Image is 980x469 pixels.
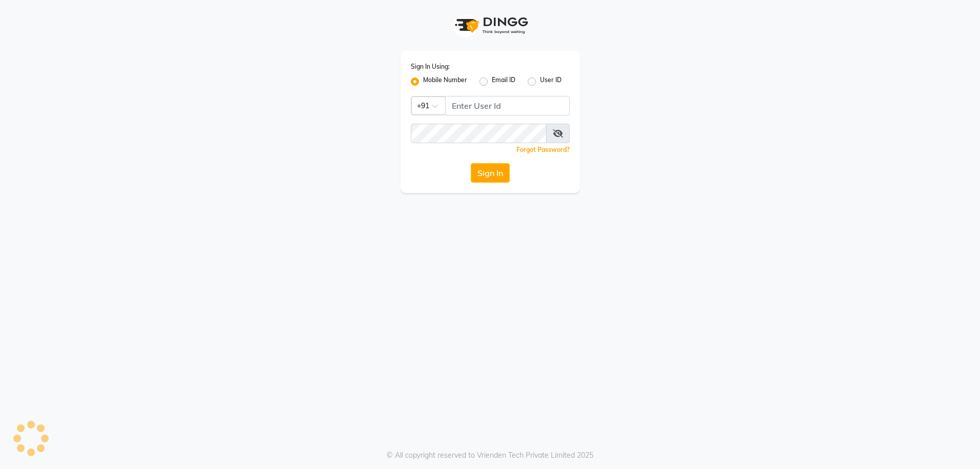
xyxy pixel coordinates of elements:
[423,75,467,88] label: Mobile Number
[471,163,510,183] button: Sign In
[540,75,562,88] label: User ID
[411,62,450,71] label: Sign In Using:
[516,146,570,153] a: Forgot Password?
[445,96,570,115] input: Username
[492,75,515,88] label: Email ID
[411,124,547,143] input: Username
[449,10,531,41] img: logo1.svg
